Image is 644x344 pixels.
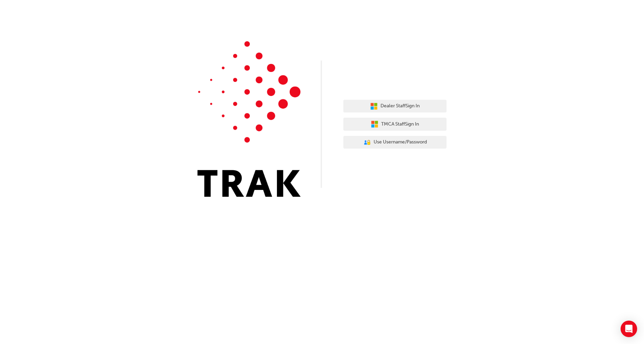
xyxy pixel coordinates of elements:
img: Trak [197,41,301,197]
div: Open Intercom Messenger [621,321,637,337]
button: Dealer StaffSign In [343,100,447,113]
span: Use Username/Password [374,138,427,146]
span: Dealer Staff Sign In [380,102,420,110]
button: Use Username/Password [343,136,447,149]
button: TMCA StaffSign In [343,118,447,131]
span: TMCA Staff Sign In [381,120,419,128]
